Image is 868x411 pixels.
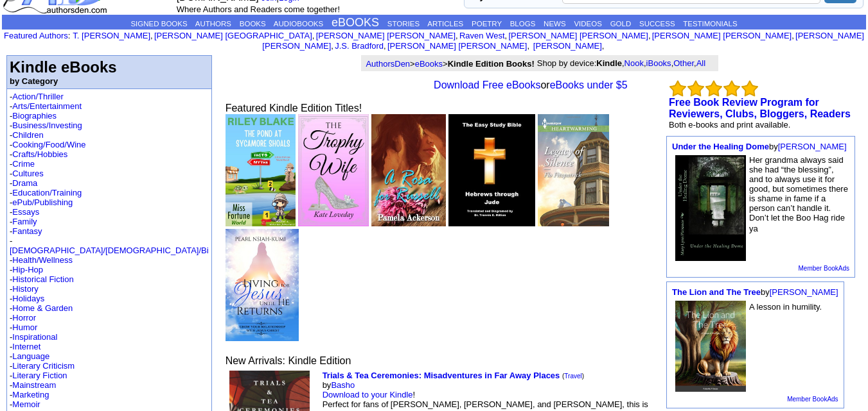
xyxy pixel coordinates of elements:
a: Member BookAds [799,265,849,272]
a: Health/Wellness [12,255,73,265]
img: 75076.jpg [226,229,299,341]
a: Business/Investing [12,121,82,130]
font: Shop by device: , , , , [537,58,717,68]
a: Literary Fiction [12,371,67,380]
font: i [386,43,387,50]
a: Cultures [12,169,43,178]
img: bigemptystars.png [741,80,758,97]
a: POETRY [472,20,502,28]
a: The Lion and The Tree [672,287,761,297]
a: Trials & Tea Ceremonies: Misadventures in Far Away Places [323,371,560,380]
a: T. [PERSON_NAME] [73,31,150,40]
img: 77492.jpg [371,114,446,226]
a: Living For Jesus Until He Returns [226,332,299,343]
a: Nook [624,58,644,68]
a: Basho [331,380,355,390]
a: The Easy Study Bible: Hebrews through Jude [448,217,535,228]
a: Family [12,217,37,226]
img: 73491.jpg [675,155,746,261]
a: Internet [12,342,40,351]
a: Humor [12,323,37,332]
a: Other [673,58,694,68]
a: SUCCESS [639,20,675,28]
img: bigemptystars.png [705,80,722,97]
a: The Trophy Wife [298,217,368,228]
font: Featured Kindle Edition Titles! [226,103,362,113]
b: Free Book Review Program for Reviewers, Clubs, Bloggers, Readers [669,97,851,119]
img: 74940.jpg [298,114,368,226]
a: Download to your Kindle [323,390,413,399]
a: Featured Authors [4,31,68,40]
a: AUDIOBOOKS [274,20,323,28]
font: i [458,33,459,40]
a: [DEMOGRAPHIC_DATA]/[DEMOGRAPHIC_DATA]/Bi [10,246,209,255]
a: History [12,284,38,294]
a: eBooks [415,59,443,69]
font: by [672,287,838,297]
img: 80147.jpg [675,301,746,392]
font: i [794,33,795,40]
a: ARTICLES [427,20,463,28]
a: Arts/Entertainment [12,101,82,111]
a: BOOKS [240,20,266,28]
a: Under the Healing Dome [672,142,769,151]
font: i [153,33,154,40]
a: AUTHORS [195,20,231,28]
a: [PERSON_NAME] [PERSON_NAME] [387,41,527,51]
a: Action/Thriller [12,92,63,101]
a: Memoir [12,399,40,409]
a: Inspirational [12,332,57,342]
a: ePub/Publishing [12,197,73,207]
font: Her grandma always said she had “the blessing”, and to always use it for good, but sometimes ther... [749,155,848,233]
a: Education/Training [12,188,82,197]
font: ( ) [562,373,584,380]
a: Travel [564,373,581,380]
a: A Rosa for Russell [371,217,446,228]
font: > > [366,59,534,69]
img: bigemptystars.png [669,80,686,97]
a: [PERSON_NAME] [PERSON_NAME] [262,31,864,51]
iframe: fb:like Facebook Social Plugin [226,76,431,88]
a: Language [12,351,49,361]
font: i [333,43,335,50]
a: STORIES [387,20,420,28]
a: eBooks under $5 [550,80,628,90]
font: i [604,43,605,50]
b: by Category [10,76,58,86]
font: New Arrivals: Kindle Edition [226,355,351,366]
a: [PERSON_NAME] [770,287,838,297]
a: Download Free eBooks [434,80,540,90]
font: A lesson in humility. [749,302,822,312]
a: Member BookAds [787,396,838,403]
b: Kindle [596,58,622,68]
a: Cooking/Food/Wine [12,140,85,149]
a: Hip-Hop [12,265,43,274]
a: iBooks [646,58,671,68]
font: : [4,31,70,40]
a: eBOOKS [332,16,379,29]
font: i [651,33,652,40]
a: Drama [12,178,37,188]
a: Crime [12,159,35,169]
font: Both e-books and print available. [669,120,790,130]
a: J.S. Bradford [335,41,384,51]
a: Mainstream [12,380,56,390]
a: [PERSON_NAME] [GEOGRAPHIC_DATA] [154,31,312,40]
a: All [696,58,705,68]
img: bigemptystars.png [723,80,740,97]
a: TESTIMONIALS [683,20,737,28]
font: i [507,33,508,40]
font: or [431,80,628,90]
a: Home & Garden [12,303,73,313]
a: Historical Fiction [12,274,73,284]
b: Kindle Edition Books! [448,59,535,69]
a: Raven West [459,31,505,40]
img: 80555.jpg [538,114,609,226]
font: , , , , , , , , , , [73,31,864,51]
a: [PERSON_NAME] [PERSON_NAME] [652,31,792,40]
a: Literary Criticism [12,361,75,371]
a: Marketing [12,390,49,399]
a: [PERSON_NAME] [531,41,602,51]
a: Holidays [12,294,44,303]
img: 80027.jpg [226,114,296,226]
